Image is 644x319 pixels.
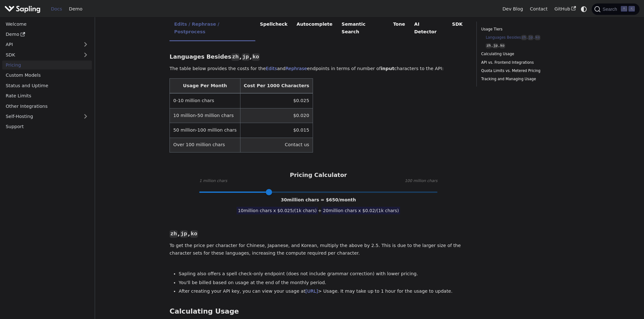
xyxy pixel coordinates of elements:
a: Custom Models [2,71,92,80]
a: Edits [266,66,277,71]
a: Other Integrations [2,101,92,111]
kbd: K [628,6,635,12]
li: After creating your API key, you can view your usage at > Usage. It may take up to 1 hour for the... [179,288,467,295]
code: jp [493,43,498,49]
a: Sapling.ai [4,4,43,14]
code: zh [486,43,491,49]
code: ko [535,35,540,40]
p: The table below provides the costs for the and endpoints in terms of number of characters to the ... [169,65,467,73]
code: zh [231,53,239,61]
li: Spellcheck [255,16,292,41]
li: Sapling also offers a spell check-only endpoint (does not include grammar correction) with lower ... [179,270,467,278]
a: Status and Uptime [2,81,92,90]
a: Usage Tiers [481,26,567,32]
a: Docs [48,4,66,14]
a: Quota Limits vs. Metered Pricing [481,68,567,74]
h2: Calculating Usage [169,307,467,316]
th: Cost Per 1000 Characters [240,79,313,94]
a: API [2,40,79,49]
li: Autocomplete [292,16,337,41]
strong: input [381,66,394,71]
li: You'll be billed based on usage at the end of the monthly period. [179,279,467,287]
li: SDK [448,16,467,41]
td: $0.015 [240,123,313,138]
span: Search [601,7,621,12]
button: Search (Command+K) [592,3,639,15]
span: 1 million chars [199,178,227,184]
a: Rephrase [285,66,307,71]
code: jp [528,35,533,40]
code: zh [169,230,177,238]
kbd: ⌘ [621,6,627,12]
th: Usage Per Month [170,79,240,94]
a: Welcome [2,19,92,29]
code: zh [521,35,527,40]
span: 100 million chars [405,178,437,184]
td: 50 million-100 million chars [170,123,240,138]
span: 20 million chars x $ 0.02 /(1k chars) [322,207,400,214]
a: Tracking and Managing Usage [481,76,567,82]
li: Tone [389,16,410,41]
span: 10 million chars x $ 0.025 /(1k chars) [237,207,318,214]
button: Switch between dark and light mode (currently system mode) [579,4,589,14]
a: zh,jp,ko [486,43,565,49]
img: Sapling.ai [4,4,41,14]
td: Over 100 million chars [170,138,240,152]
a: Languages Besideszh,jp,ko [486,35,565,41]
a: Demo [2,30,92,39]
li: Semantic Search [337,16,389,41]
li: Edits / Rephrase / Postprocess [169,16,255,41]
code: jp [242,53,250,61]
p: To get the price per character for Chinese, Japanese, and Korean, multiply the above by 2.5. This... [169,242,467,257]
a: API vs. Frontend Integrations [481,60,567,66]
h3: Languages Besides , , [169,53,467,61]
code: ko [252,53,260,61]
span: + [318,208,322,213]
td: 0-10 million chars [170,93,240,108]
a: Support [2,122,92,131]
a: SDK [2,50,79,59]
a: Pricing [2,61,92,70]
a: GitHub [551,4,579,14]
button: Expand sidebar category 'SDK' [79,50,92,59]
a: Calculating Usage [481,51,567,57]
h3: Pricing Calculator [290,172,347,179]
td: Contact us [240,138,313,152]
code: ko [190,230,198,238]
button: Expand sidebar category 'API' [79,40,92,49]
code: jp [180,230,188,238]
code: ko [500,43,505,49]
a: Demo [66,4,86,14]
td: $0.020 [240,108,313,123]
td: $0.025 [240,93,313,108]
a: [URL] [305,289,318,294]
a: Contact [526,4,551,14]
a: Rate Limits [2,91,92,101]
a: Dev Blog [499,4,526,14]
a: Self-Hosting [2,112,92,121]
span: 30 million chars = $ 650 /month [281,197,356,202]
td: 10 million-50 million chars [170,108,240,123]
h3: , , [169,230,467,238]
li: AI Detector [410,16,448,41]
